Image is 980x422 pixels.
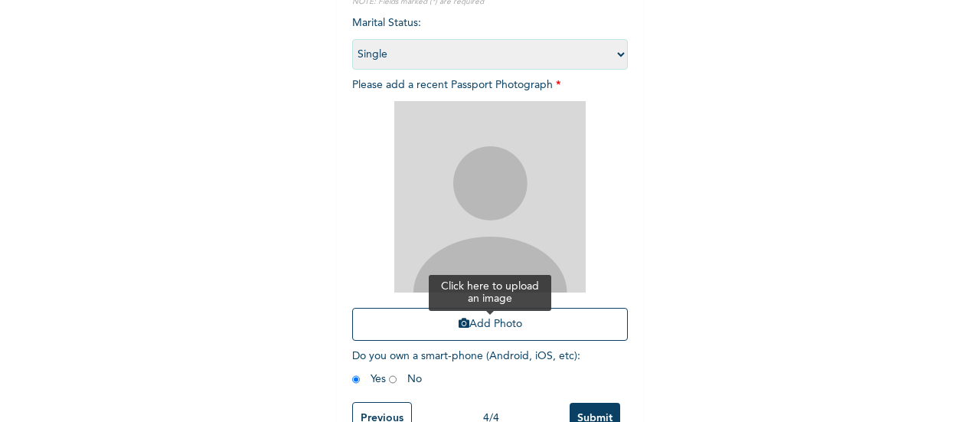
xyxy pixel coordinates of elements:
span: Please add a recent Passport Photograph [352,80,628,348]
span: Marital Status : [352,18,628,60]
button: Add Photo [352,308,628,341]
span: Do you own a smart-phone (Android, iOS, etc) : Yes No [352,351,580,384]
img: Crop [394,101,586,293]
